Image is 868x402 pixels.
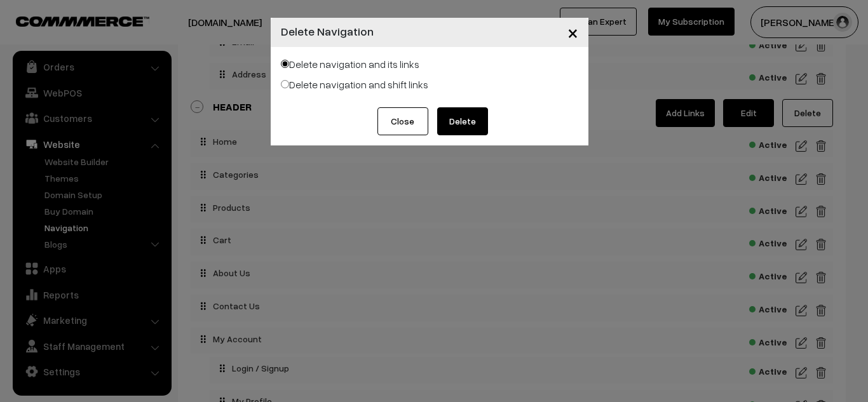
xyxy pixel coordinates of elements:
[567,20,578,44] span: ×
[281,57,419,72] label: Delete navigation and its links
[281,77,428,92] label: Delete navigation and shift links
[281,23,374,40] h4: Delete Navigation
[281,60,289,68] input: Delete navigation and its links
[281,80,289,88] input: Delete navigation and shift links
[437,107,488,135] button: Delete
[377,107,428,135] button: Close
[557,13,588,52] button: Close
